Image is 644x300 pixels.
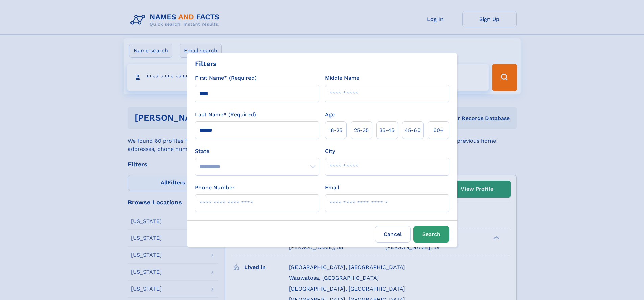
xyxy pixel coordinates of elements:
[195,147,319,155] label: State
[195,111,256,119] label: Last Name* (Required)
[354,126,369,134] span: 25‑35
[195,184,235,192] label: Phone Number
[413,226,449,243] button: Search
[433,126,444,134] span: 60+
[379,126,395,134] span: 35‑45
[329,126,342,134] span: 18‑25
[195,59,217,69] div: Filters
[325,147,335,155] label: City
[325,74,359,82] label: Middle Name
[375,226,411,243] label: Cancel
[195,74,257,82] label: First Name* (Required)
[325,184,339,192] label: Email
[325,111,335,119] label: Age
[405,126,421,134] span: 45‑60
